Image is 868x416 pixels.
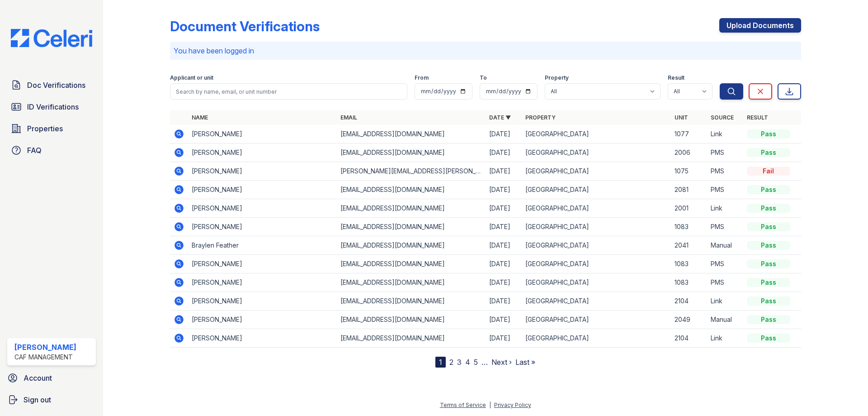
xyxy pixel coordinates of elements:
label: Result [668,74,684,81]
a: Next › [491,358,512,367]
a: Source [711,114,734,121]
span: ID Verifications [27,101,79,112]
a: ID Verifications [7,98,96,116]
td: [PERSON_NAME] [188,311,337,329]
td: 1077 [671,125,707,143]
span: FAQ [27,145,42,156]
td: [EMAIL_ADDRESS][DOMAIN_NAME] [337,311,486,329]
td: [EMAIL_ADDRESS][DOMAIN_NAME] [337,236,486,255]
td: [DATE] [486,181,522,199]
td: [EMAIL_ADDRESS][DOMAIN_NAME] [337,143,486,162]
td: [DATE] [486,311,522,329]
td: [GEOGRAPHIC_DATA] [522,162,670,181]
td: [DATE] [486,143,522,162]
a: Date ▼ [489,114,511,121]
td: [GEOGRAPHIC_DATA] [522,125,670,143]
a: 4 [465,358,470,367]
a: Upload Documents [719,18,801,33]
a: 3 [457,358,462,367]
td: 1075 [671,162,707,181]
div: Pass [747,204,790,213]
div: 1 [435,357,446,368]
td: [EMAIL_ADDRESS][DOMAIN_NAME] [337,292,486,311]
td: [PERSON_NAME] [188,329,337,348]
label: From [415,74,429,81]
td: PMS [707,255,743,273]
td: Manual [707,311,743,329]
a: Sign out [4,391,99,409]
div: Pass [747,315,790,324]
td: [DATE] [486,273,522,292]
div: Fail [747,167,790,176]
td: [EMAIL_ADDRESS][DOMAIN_NAME] [337,199,486,218]
td: [GEOGRAPHIC_DATA] [522,199,670,218]
div: Document Verifications [170,18,320,34]
td: [GEOGRAPHIC_DATA] [522,143,670,162]
a: Doc Verifications [7,76,96,94]
a: Properties [7,120,96,138]
td: [PERSON_NAME] [188,125,337,143]
td: 2001 [671,199,707,218]
td: [GEOGRAPHIC_DATA] [522,255,670,273]
div: | [489,402,491,408]
a: Property [525,114,556,121]
td: PMS [707,143,743,162]
a: 5 [474,358,478,367]
td: 2006 [671,143,707,162]
td: [EMAIL_ADDRESS][DOMAIN_NAME] [337,273,486,292]
span: … [481,357,488,368]
td: [EMAIL_ADDRESS][DOMAIN_NAME] [337,125,486,143]
td: [DATE] [486,292,522,311]
td: 2049 [671,311,707,329]
label: To [480,74,487,81]
td: [PERSON_NAME] [188,218,337,236]
td: [GEOGRAPHIC_DATA] [522,329,670,348]
td: [DATE] [486,162,522,181]
td: PMS [707,181,743,199]
span: Account [24,373,52,383]
a: 2 [449,358,453,367]
td: [GEOGRAPHIC_DATA] [522,181,670,199]
div: [PERSON_NAME] [14,342,76,353]
td: [PERSON_NAME] [188,199,337,218]
div: Pass [747,129,790,139]
td: [PERSON_NAME] [188,181,337,199]
div: CAF Management [14,353,76,362]
td: [EMAIL_ADDRESS][DOMAIN_NAME] [337,329,486,348]
div: Pass [747,148,790,157]
label: Applicant or unit [170,74,213,81]
td: [GEOGRAPHIC_DATA] [522,236,670,255]
td: Link [707,329,743,348]
a: Name [192,114,208,121]
td: [PERSON_NAME] [188,143,337,162]
td: [GEOGRAPHIC_DATA] [522,273,670,292]
td: 2041 [671,236,707,255]
div: Pass [747,222,790,231]
td: [GEOGRAPHIC_DATA] [522,218,670,236]
td: PMS [707,273,743,292]
td: Link [707,199,743,218]
td: [DATE] [486,255,522,273]
a: Terms of Service [440,402,486,408]
td: [PERSON_NAME] [188,162,337,181]
div: Pass [747,185,790,194]
td: 2104 [671,292,707,311]
td: PMS [707,162,743,181]
td: 1083 [671,218,707,236]
a: Account [4,369,99,387]
input: Search by name, email, or unit number [170,83,407,100]
td: [DATE] [486,329,522,348]
a: Unit [675,114,688,121]
td: 2081 [671,181,707,199]
td: [PERSON_NAME] [188,273,337,292]
td: [EMAIL_ADDRESS][DOMAIN_NAME] [337,218,486,236]
div: Pass [747,259,790,268]
td: [PERSON_NAME][EMAIL_ADDRESS][PERSON_NAME][DOMAIN_NAME] [337,162,486,181]
td: 2104 [671,329,707,348]
td: 1083 [671,255,707,273]
td: [EMAIL_ADDRESS][DOMAIN_NAME] [337,255,486,273]
td: [GEOGRAPHIC_DATA] [522,311,670,329]
a: FAQ [7,141,96,159]
td: Link [707,292,743,311]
